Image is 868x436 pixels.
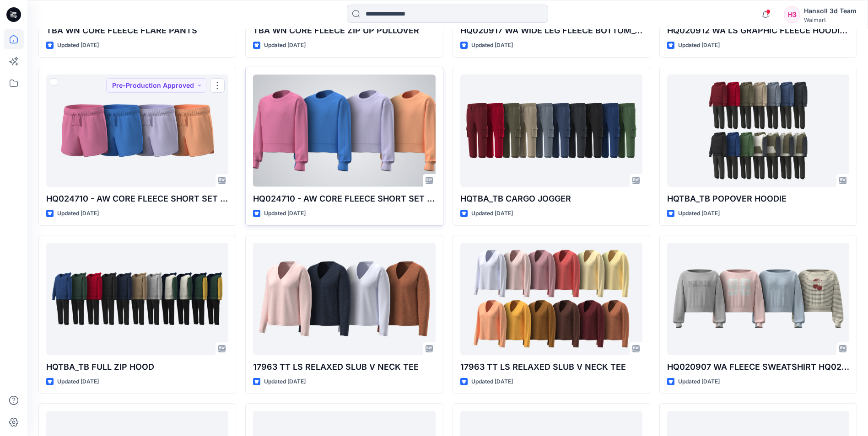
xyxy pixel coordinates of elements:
p: Updated [DATE] [264,41,306,50]
p: HQTBA_TB CARGO JOGGER [460,192,642,205]
p: TBA WN CORE FLEECE FLARE PANTS [46,24,228,37]
p: HQ020917 WA WIDE LEG FLEECE BOTTOM_OPT ASTM FIT L(10/12) [460,24,642,37]
p: HQTBA_TB POPOVER HOODIE [667,192,849,205]
div: Walmart [804,16,857,23]
a: HQTBA_TB POPOVER HOODIE [667,74,849,186]
p: Updated [DATE] [57,209,99,218]
p: Updated [DATE] [264,377,306,387]
p: Updated [DATE] [264,209,306,218]
p: Updated [DATE] [678,209,720,218]
a: HQTBA_TB FULL ZIP HOOD [46,243,228,355]
p: HQ024710 - AW CORE FLEECE SHORT SET (TOP) [253,192,435,205]
a: HQTBA_TB CARGO JOGGER [460,74,642,186]
a: 17963 TT LS RELAXED SLUB V NECK TEE [460,243,642,355]
p: Updated [DATE] [678,41,720,50]
p: Updated [DATE] [471,41,513,50]
p: HQ020907 WA FLEECE SWEATSHIRT HQ020907 ASTM FIT L(10/12) [667,361,849,373]
p: TBA WN CORE FLEECE ZIP UP PULLOVER [253,24,435,37]
p: 17963 TT LS RELAXED SLUB V NECK TEE [460,361,642,373]
p: 17963 TT LS RELAXED SLUB V NECK TEE [253,361,435,373]
a: HQ020907 WA FLEECE SWEATSHIRT HQ020907 ASTM FIT L(10/12) [667,243,849,355]
p: Updated [DATE] [471,209,513,218]
div: Hansoll 3d Team [804,5,857,16]
div: H3 [784,6,800,23]
a: 17963 TT LS RELAXED SLUB V NECK TEE [253,243,435,355]
p: Updated [DATE] [678,377,720,387]
p: Updated [DATE] [57,377,99,387]
p: Updated [DATE] [471,377,513,387]
p: HQ024710 - AW CORE FLEECE SHORT SET (BTM) [46,192,228,205]
a: HQ024710 - AW CORE FLEECE SHORT SET (TOP) [253,74,435,186]
p: HQ020912 WA LS GRAPHIC FLEECE HOODIE ASTM FIT L(10/12) [667,24,849,37]
a: HQ024710 - AW CORE FLEECE SHORT SET (BTM) [46,74,228,186]
p: HQTBA_TB FULL ZIP HOOD [46,361,228,373]
p: Updated [DATE] [57,41,99,50]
